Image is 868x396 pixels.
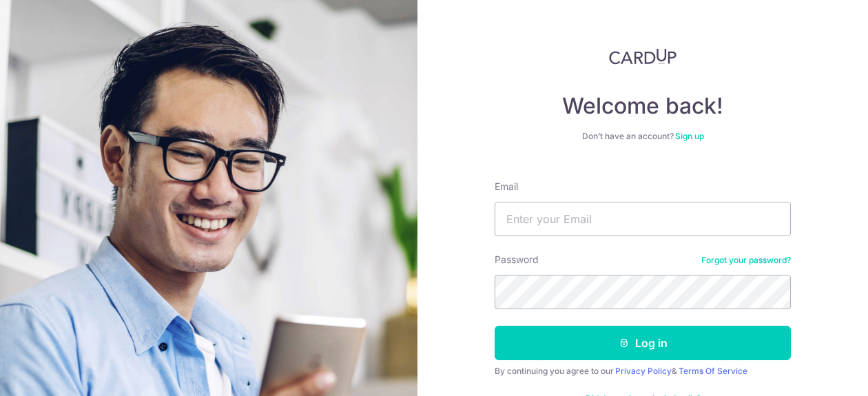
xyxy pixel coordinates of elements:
div: By continuing you agree to our & [495,366,791,377]
label: Password [495,253,539,267]
label: Email [495,180,518,194]
a: Sign up [675,131,704,141]
input: Enter your Email [495,202,791,236]
img: CardUp Logo [609,48,676,65]
div: Don’t have an account? [495,131,791,142]
a: Terms Of Service [679,366,747,376]
a: Forgot your password? [701,255,791,266]
a: Privacy Policy [615,366,672,376]
button: Log in [495,326,791,360]
h4: Welcome back! [495,92,791,120]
